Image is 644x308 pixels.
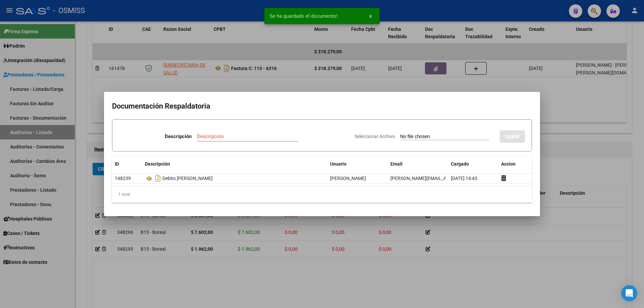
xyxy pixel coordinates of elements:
datatable-header-cell: Cargado [448,157,498,171]
span: [PERSON_NAME] [330,176,366,181]
span: Usuario [330,161,346,167]
span: [DATE] 14:43 [451,176,477,181]
h2: Documentación Respaldatoria [112,100,532,113]
i: Descargar documento [154,173,162,184]
button: SUBIR [500,130,525,143]
datatable-header-cell: Descripción [142,157,327,171]
span: ID [115,161,119,167]
span: Email [390,161,402,167]
datatable-header-cell: ID [112,157,142,171]
div: Open Intercom Messenger [621,285,637,301]
span: Accion [501,161,516,167]
span: [PERSON_NAME][EMAIL_ADDRESS][PERSON_NAME][DOMAIN_NAME] [390,176,537,181]
datatable-header-cell: Email [388,157,448,171]
span: Se ha guardado el documento! [270,13,338,19]
span: x [369,13,372,19]
p: Descripción [165,133,192,140]
span: 148239 [115,176,131,181]
span: Cargado [451,161,469,167]
span: Descripción [145,161,170,167]
datatable-header-cell: Usuario [327,157,388,171]
div: 1 total [112,186,532,203]
button: x [364,10,377,22]
div: Debito [PERSON_NAME] [145,173,325,184]
span: Seleccionar Archivo [355,134,395,139]
datatable-header-cell: Accion [498,157,532,171]
span: SUBIR [505,134,520,140]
